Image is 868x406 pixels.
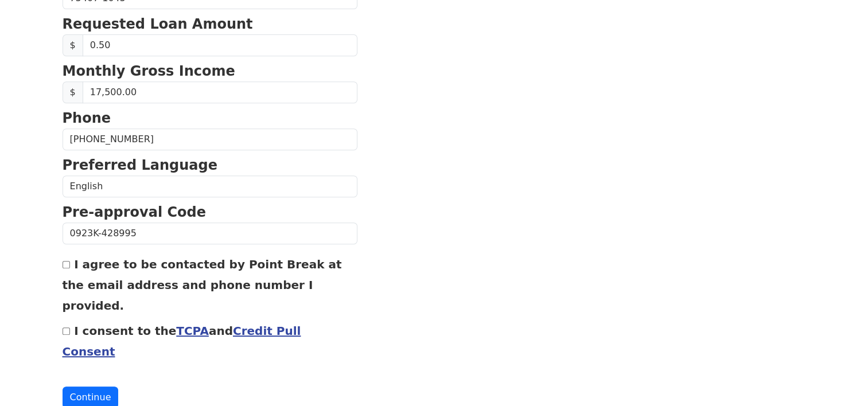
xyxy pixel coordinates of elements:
[63,157,217,173] strong: Preferred Language
[63,34,83,56] span: $
[63,16,253,32] strong: Requested Loan Amount
[83,34,357,56] input: 0.00
[63,81,83,103] span: $
[63,61,357,81] p: Monthly Gross Income
[176,324,209,338] a: TCPA
[63,324,301,358] label: I consent to the and
[63,257,342,313] label: I agree to be contacted by Point Break at the email address and phone number I provided.
[83,81,357,103] input: Monthly Gross Income
[63,222,357,244] input: Pre-approval Code
[63,110,111,126] strong: Phone
[63,128,357,150] input: Phone
[63,204,207,220] strong: Pre-approval Code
